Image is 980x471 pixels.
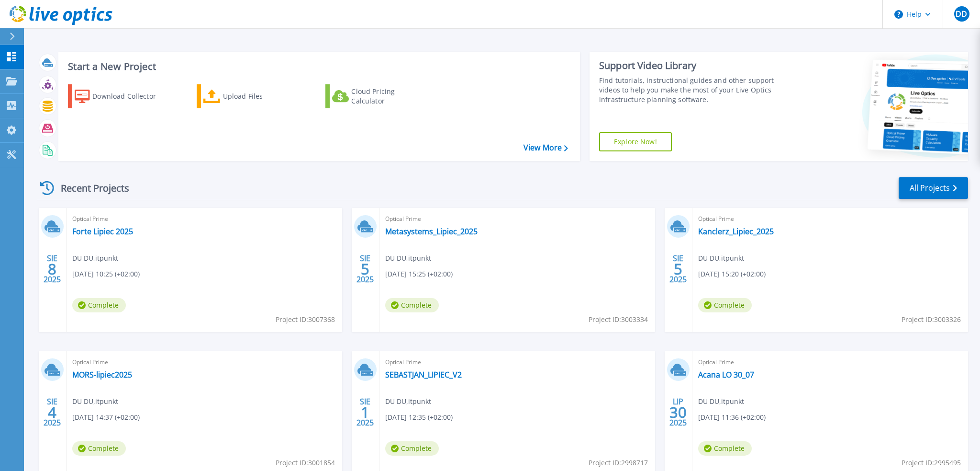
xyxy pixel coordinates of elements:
span: 5 [674,265,682,273]
span: DU DU , itpunkt [72,253,118,264]
span: DU DU , itpunkt [72,396,118,407]
span: [DATE] 15:20 (+02:00) [698,269,766,279]
span: Optical Prime [72,357,336,368]
h3: Start a New Project [68,61,568,72]
a: MORS-lipiec2025 [72,370,132,379]
span: Complete [72,298,126,312]
div: SIE 2025 [669,252,687,287]
span: [DATE] 11:36 (+02:00) [698,412,766,423]
span: 5 [361,265,369,273]
a: Kanclerz_Lipiec_2025 [698,227,774,236]
div: Find tutorials, instructional guides and other support videos to help you make the most of your L... [599,76,793,104]
span: DU DU , itpunkt [385,253,431,264]
span: [DATE] 12:35 (+02:00) [385,412,453,423]
div: SIE 2025 [43,395,61,430]
span: Complete [385,441,439,456]
div: LIP 2025 [669,395,687,430]
div: Support Video Library [599,59,793,72]
span: 30 [669,408,687,416]
span: DU DU , itpunkt [698,396,744,407]
span: Optical Prime [72,214,336,224]
span: Project ID: 3007368 [276,314,335,325]
a: All Projects [899,177,968,199]
div: Download Collector [92,87,169,106]
span: 1 [361,408,369,416]
span: Complete [72,441,126,456]
span: DU DU , itpunkt [385,396,431,407]
div: Recent Projects [37,176,142,200]
a: Upload Files [197,84,303,108]
span: 8 [48,265,56,273]
a: Acana LO 30_07 [698,370,754,379]
div: Upload Files [223,87,300,106]
a: Explore Now! [599,132,672,151]
div: SIE 2025 [356,252,374,287]
span: Project ID: 2995495 [902,458,961,468]
span: 4 [48,408,56,416]
a: Forte Lipiec 2025 [72,227,133,236]
span: Project ID: 3003334 [589,314,648,325]
span: Complete [385,298,439,312]
span: DU DU , itpunkt [698,253,744,264]
span: Complete [698,298,752,312]
span: Optical Prime [698,214,962,224]
span: Optical Prime [385,357,649,368]
a: View More [523,143,568,152]
a: Cloud Pricing Calculator [325,84,432,108]
span: Optical Prime [698,357,962,368]
span: DD [956,10,967,18]
div: Cloud Pricing Calculator [351,87,428,106]
span: Project ID: 2998717 [589,458,648,468]
span: [DATE] 14:37 (+02:00) [72,412,140,423]
span: Optical Prime [385,214,649,224]
span: [DATE] 15:25 (+02:00) [385,269,453,279]
div: SIE 2025 [356,395,374,430]
span: Project ID: 3003326 [902,314,961,325]
div: SIE 2025 [43,252,61,287]
a: SEBASTJAN_LIPIEC_V2 [385,370,462,379]
a: Download Collector [68,84,175,108]
span: Project ID: 3001854 [276,458,335,468]
span: [DATE] 10:25 (+02:00) [72,269,140,279]
span: Complete [698,441,752,456]
a: Metasystems_Lipiec_2025 [385,227,478,236]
